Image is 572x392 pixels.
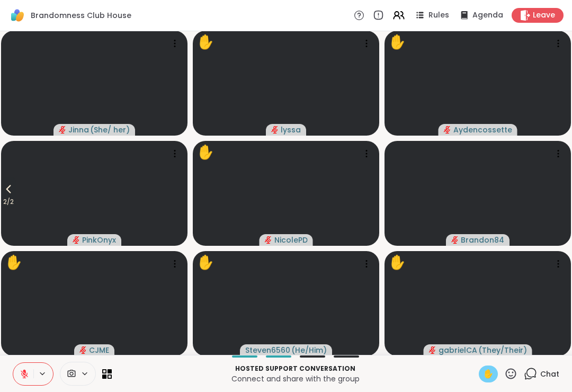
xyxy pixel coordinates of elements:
[478,345,527,355] span: ( They/Their )
[453,124,512,135] span: Aydencossette
[428,10,449,21] span: Rules
[197,252,214,273] div: ✋
[291,345,327,355] span: ( He/Him )
[451,236,459,244] span: audio-muted
[281,124,301,135] span: lyssa
[90,124,130,135] span: ( She/ her )
[118,373,472,384] p: Connect and share with the group
[68,124,89,135] span: Jinna
[5,252,22,273] div: ✋
[533,10,555,21] span: Leave
[8,6,26,24] img: ShareWell Logomark
[429,346,436,354] span: audio-muted
[197,32,214,52] div: ✋
[265,236,272,244] span: audio-muted
[59,126,66,133] span: audio-muted
[79,346,87,354] span: audio-muted
[389,252,406,273] div: ✋
[89,345,109,355] span: CJME
[472,10,503,21] span: Agenda
[197,142,214,163] div: ✋
[31,10,131,21] span: Brandomness Club House
[73,236,80,244] span: audio-muted
[439,345,477,355] span: gabrielCA
[461,235,504,245] span: Brandon84
[118,364,472,373] p: Hosted support conversation
[245,345,290,355] span: Steven6560
[483,368,494,380] span: ✋
[444,126,451,133] span: audio-muted
[274,235,308,245] span: NicolePD
[389,32,406,52] div: ✋
[1,177,16,208] button: 2/2
[540,369,559,379] span: Chat
[1,195,16,208] span: 2 / 2
[82,235,116,245] span: PinkOnyx
[271,126,279,133] span: audio-muted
